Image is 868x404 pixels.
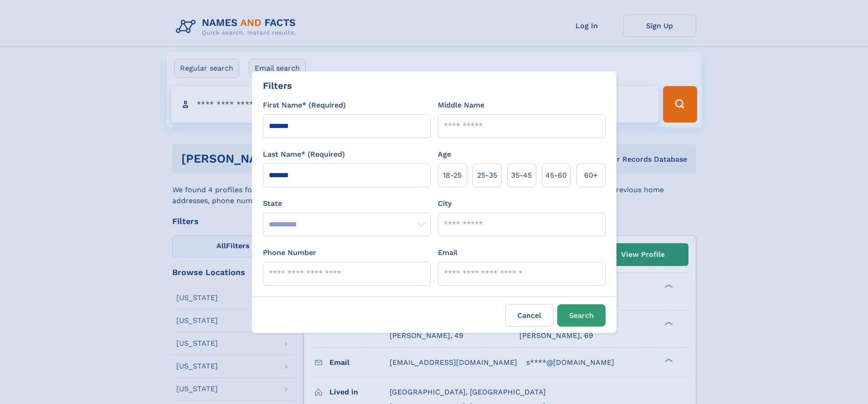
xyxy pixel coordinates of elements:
label: Age [438,149,451,160]
span: 60+ [584,170,598,181]
label: City [438,198,452,209]
div: Filters [263,79,292,92]
span: 35‑45 [511,170,532,181]
span: 18‑25 [443,170,462,181]
button: Search [557,304,606,327]
label: Email [438,247,457,258]
span: 25‑35 [477,170,497,181]
label: State [263,198,431,209]
label: Phone Number [263,247,316,258]
span: 45‑60 [545,170,567,181]
label: Middle Name [438,100,484,111]
label: Cancel [505,304,554,327]
label: Last Name* (Required) [263,149,345,160]
label: First Name* (Required) [263,100,346,111]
